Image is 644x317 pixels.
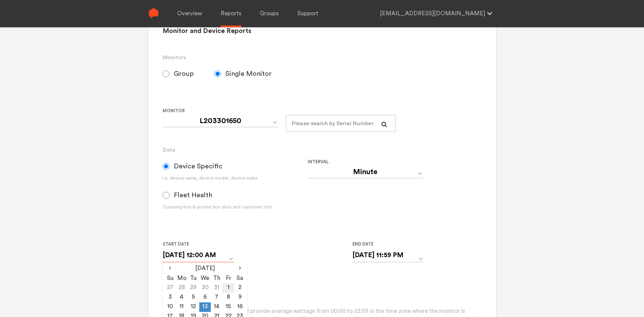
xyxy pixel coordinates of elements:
th: [DATE] [176,264,234,274]
input: Device Specific [163,163,169,170]
td: 7 [211,293,222,302]
th: Mo [176,274,187,283]
th: Th [211,274,222,283]
h2: Monitor and Device Reports [163,27,481,35]
td: 30 [199,283,211,293]
td: 27 [164,283,176,293]
label: Monitor [163,107,280,115]
input: Group [163,70,169,77]
img: Sense Logo [148,8,159,18]
td: 10 [164,302,176,312]
td: 6 [199,293,211,302]
label: Interval [308,158,447,166]
span: › [234,264,246,272]
td: 2 [234,283,246,293]
td: 15 [222,302,234,312]
span: Group [174,70,194,78]
div: i.e. device name, device model, device make [163,175,308,182]
span: Fleet Health [174,191,212,199]
td: 12 [188,302,199,312]
td: 31 [211,283,222,293]
label: For large monitor counts [286,107,391,115]
td: 14 [211,302,222,312]
span: Device Specific [174,162,222,170]
td: 1 [222,283,234,293]
th: Tu [188,274,199,283]
td: 9 [234,293,246,302]
input: Fleet Health [163,192,169,199]
td: 29 [188,283,199,293]
label: Start Date [163,240,228,248]
th: We [199,274,211,283]
h3: Data [163,146,481,154]
td: 5 [188,293,199,302]
td: 4 [176,293,187,302]
span: Single Monitor [225,70,272,78]
h3: Monitors [163,53,481,62]
input: Single Monitor [214,70,221,77]
th: Su [164,274,176,283]
span: ‹ [164,264,176,272]
td: 3 [164,293,176,302]
td: 11 [176,302,187,312]
label: End Date [352,240,418,248]
td: 16 [234,302,246,312]
th: Sa [234,274,246,283]
td: 13 [199,302,211,312]
div: Consumption & production data and customer info [163,204,308,211]
td: 28 [176,283,187,293]
th: Fr [222,274,234,283]
input: Please search by Serial Number [286,115,396,132]
td: 8 [222,293,234,302]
